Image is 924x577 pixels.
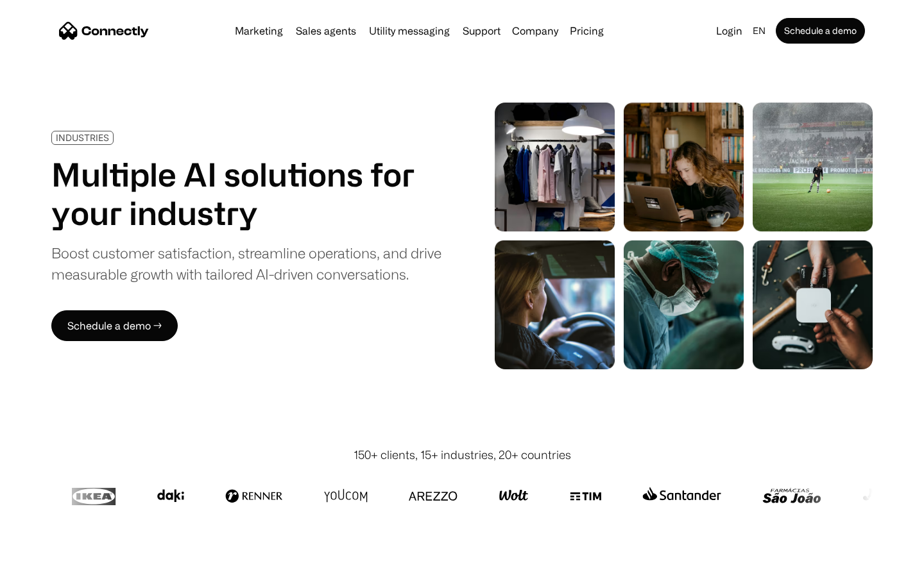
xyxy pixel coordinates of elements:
a: Support [458,26,506,36]
div: 150+ clients, 15+ industries, 20+ countries [354,446,571,464]
a: Pricing [565,26,609,36]
aside: Language selected: English [13,553,77,573]
a: Sales agents [291,26,361,36]
a: Schedule a demo [776,18,865,44]
div: en [753,22,766,40]
a: Utility messaging [364,26,455,36]
h1: Multiple AI solutions for your industry [51,155,441,232]
a: Schedule a demo → [51,310,178,341]
a: Login [711,22,748,40]
div: Company [512,22,558,40]
ul: Language list [26,555,77,573]
div: INDUSTRIES [56,133,109,142]
a: Marketing [230,26,288,36]
div: Boost customer satisfaction, streamline operations, and drive measurable growth with tailored AI-... [51,242,441,285]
